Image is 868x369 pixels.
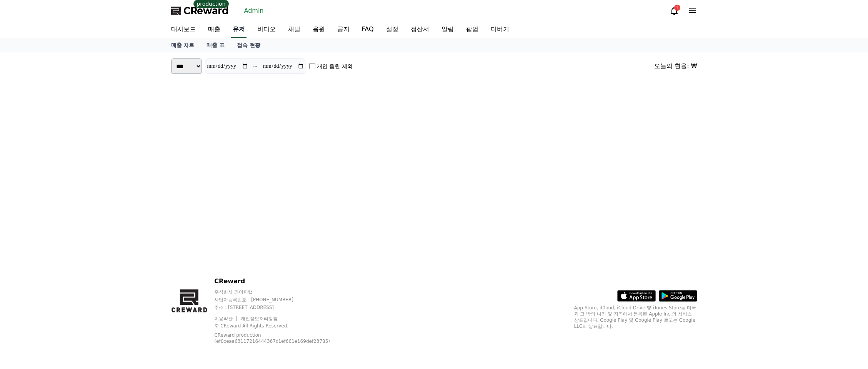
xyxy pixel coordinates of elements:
span: Home [20,255,33,262]
p: © CReward All Rights Reserved. [214,323,349,329]
a: 채널 [282,22,307,38]
span: CReward [183,5,229,17]
p: ~ [253,62,258,71]
a: 매출 차트 [165,38,201,52]
a: 매출 표 [200,38,231,52]
span: Settings [114,255,133,262]
span: Messages [64,256,87,262]
p: CReward [214,277,349,286]
a: Admin [241,5,267,17]
div: 오늘의 환율: ₩ [654,62,697,71]
a: 공지 [331,22,356,38]
a: 알림 [435,22,460,38]
a: 정산서 [405,22,435,38]
div: 1 [674,5,680,11]
a: 음원 [307,22,331,38]
a: 매출 [202,22,227,38]
a: 비디오 [251,22,282,38]
p: App Store, iCloud, iCloud Drive 및 iTunes Store는 미국과 그 밖의 나라 및 지역에서 등록된 Apple Inc.의 서비스 상표입니다. Goo... [574,305,697,329]
a: Messages [51,244,99,263]
a: 팝업 [460,22,485,38]
a: 디버거 [485,22,515,38]
a: 1 [670,6,679,15]
a: Home [2,244,51,263]
p: 주식회사 와이피랩 [214,289,349,295]
label: 개인 음원 제외 [317,62,353,70]
a: 접속 현황 [231,38,267,52]
a: 설정 [380,22,405,38]
a: 대시보드 [165,22,202,38]
p: 주소 : [STREET_ADDRESS] [214,304,349,311]
a: 이용약관 [214,316,238,321]
p: CReward production (ef0ceaa63117216444367c1ef661e169def23785) [214,332,337,344]
p: 사업자등록번호 : [PHONE_NUMBER] [214,297,349,303]
a: CReward [171,5,229,17]
a: 유저 [231,22,247,38]
a: Settings [99,244,148,263]
a: 개인정보처리방침 [241,316,278,321]
a: FAQ [356,22,380,38]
